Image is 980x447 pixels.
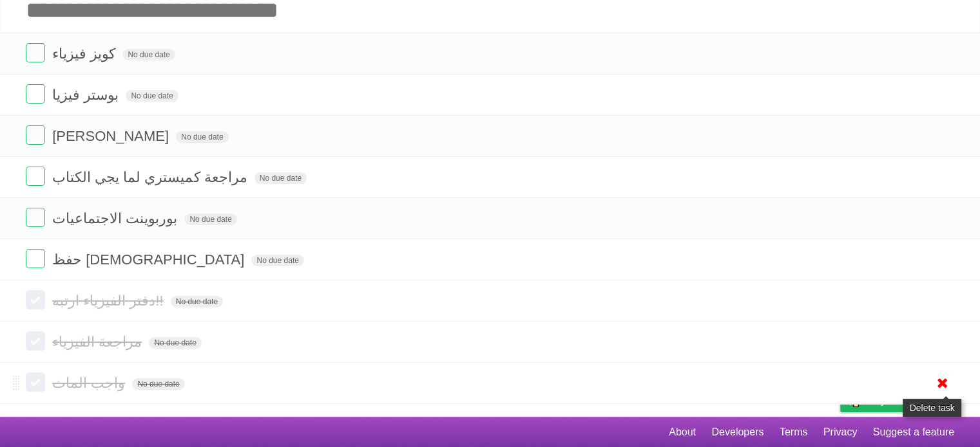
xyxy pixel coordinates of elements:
[780,420,808,444] a: Terms
[52,87,122,103] span: بوستر فيزيا
[873,420,954,444] a: Suggest a feature
[52,251,247,268] span: حفظ [DEMOGRAPHIC_DATA]
[711,420,764,444] a: Developers
[669,420,696,444] a: About
[52,128,172,144] span: [PERSON_NAME]
[26,43,45,62] label: Done
[251,255,303,266] span: No due date
[26,125,45,145] label: Done
[26,372,45,392] label: Done
[255,172,307,184] span: No due date
[122,49,175,60] span: No due date
[867,389,948,412] span: Buy me a coffee
[52,210,180,226] span: بوربوينت الاجتماعيات
[52,375,128,391] span: واجب الماث
[171,296,223,307] span: No due date
[26,84,45,104] label: Done
[52,334,145,350] span: مراجعة الفيزياء
[823,420,857,444] a: Privacy
[126,90,178,102] span: No due date
[26,208,45,227] label: Done
[132,378,184,390] span: No due date
[52,169,250,185] span: مراجعة كميستري لما يجي الكتاب
[149,337,201,349] span: No due date
[26,167,45,186] label: Done
[26,249,45,268] label: Done
[176,131,228,143] span: No due date
[52,46,119,62] span: كويز فيزياء
[52,293,166,309] span: دفتر الفيزياء ارتبه!!
[26,290,45,309] label: Done
[26,331,45,351] label: Done
[184,214,236,225] span: No due date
